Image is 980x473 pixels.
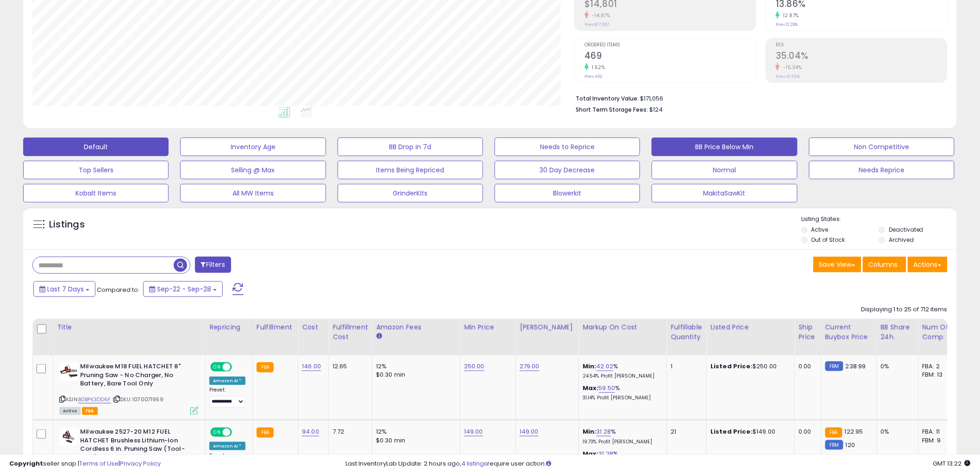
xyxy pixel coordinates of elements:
[583,384,599,392] b: Max:
[157,284,211,294] span: Sep-22 - Sep-28
[710,428,787,436] div: $149.00
[520,427,539,436] a: 149.00
[846,441,855,449] span: 120
[923,428,953,436] div: FBA: 11
[576,92,941,103] li: $171,056
[464,427,483,436] a: 149.00
[652,138,797,156] button: BB Price Below Min
[33,281,95,297] button: Last 7 Days
[79,459,119,468] a: Terms of Use
[780,64,802,71] small: -15.34%
[889,236,914,244] label: Archived
[333,428,365,436] div: 7.72
[597,427,611,436] a: 31.28
[599,384,616,393] a: 59.50
[671,362,699,371] div: 1
[583,428,660,445] div: %
[495,161,640,179] button: 30 Day Decrease
[376,362,453,371] div: 12%
[846,362,866,371] span: 238.99
[671,322,703,342] div: Fulfillable Quantity
[376,332,382,341] small: Amazon Fees.
[211,429,223,436] span: ON
[923,371,953,379] div: FBM: 13
[776,43,947,48] span: ROI
[338,138,483,156] button: BB Drop in 7d
[923,322,956,342] div: Num of Comp.
[120,459,161,468] a: Privacy Policy
[57,322,201,332] div: Title
[143,281,223,297] button: Sep-22 - Sep-28
[869,260,898,269] span: Columns
[231,429,245,436] span: OFF
[464,322,512,332] div: Min Price
[710,362,753,371] b: Listed Price:
[584,50,756,63] h2: 469
[583,362,597,371] b: Min:
[209,322,249,332] div: Repricing
[464,362,484,371] a: 250.00
[583,384,660,401] div: %
[231,363,245,371] span: OFF
[59,362,78,381] img: 41f4NYd35tL._SL40_.jpg
[59,428,78,446] img: 3191Ddv57xL._SL40_.jpg
[113,396,163,403] span: | SKU: 1070071959
[584,74,603,79] small: Prev: 462
[59,362,198,414] div: ASIN:
[825,440,843,450] small: FBM
[809,138,955,156] button: Non Competitive
[209,442,245,450] div: Amazon AI *
[710,362,787,371] div: $250.00
[798,362,814,371] div: 0.00
[811,226,829,233] label: Active
[576,106,648,114] b: Short Term Storage Fees:
[180,138,326,156] button: Inventory Age
[23,161,169,179] button: Top Sellers
[376,322,456,332] div: Amazon Fees
[597,362,614,371] a: 42.02
[520,362,540,371] a: 279.00
[809,161,955,179] button: Needs Reprice
[520,322,575,332] div: [PERSON_NAME]
[780,12,799,19] small: 12.87%
[589,12,610,19] small: -14.87%
[495,138,640,156] button: Needs to Reprice
[845,427,863,436] span: 122.95
[462,459,488,468] a: 4 listings
[59,407,81,415] span: All listings currently available for purchase on Amazon
[23,138,169,156] button: Default
[302,427,319,436] a: 94.00
[652,161,797,179] button: Normal
[23,184,169,202] button: Kobalt Items
[889,226,923,233] label: Deactivated
[583,373,660,379] p: 24.54% Profit [PERSON_NAME]
[211,363,223,371] span: ON
[776,22,798,27] small: Prev: 12.28%
[710,427,753,436] b: Listed Price:
[333,322,368,342] div: Fulfillment Cost
[584,43,756,48] span: Ordered Items
[861,305,948,314] div: Displaying 1 to 25 of 712 items
[376,371,453,379] div: $0.30 min
[923,362,953,371] div: FBA: 2
[97,285,139,294] span: Compared to:
[346,460,971,468] div: Last InventoryLab Update: 2 hours ago, require user action.
[583,322,663,332] div: Markup on Cost
[583,427,597,436] b: Min:
[863,257,906,272] button: Columns
[908,257,948,272] button: Actions
[82,407,98,415] span: FBA
[649,105,663,114] span: $124
[257,322,294,332] div: Fulfillment
[47,284,84,294] span: Last 7 Days
[923,436,953,445] div: FBM: 9
[579,319,667,355] th: The percentage added to the cost of goods (COGS) that forms the calculator for Min & Max prices.
[195,257,231,273] button: Filters
[825,322,873,342] div: Current Buybox Price
[798,322,817,342] div: Ship Price
[825,428,842,438] small: FBA
[933,459,971,468] span: 2025-10-6 13:22 GMT
[376,436,453,445] div: $0.30 min
[78,396,111,404] a: B0BPK3DD6F
[583,362,660,379] div: %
